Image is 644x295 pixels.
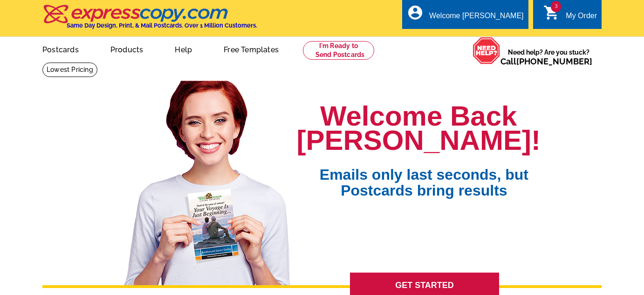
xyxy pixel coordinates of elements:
div: My Order [566,12,597,25]
a: [PHONE_NUMBER] [516,56,592,66]
a: Products [96,38,158,60]
h4: Same Day Design, Print, & Mail Postcards. Over 1 Million Customers. [67,22,257,29]
i: account_circle [407,4,424,21]
div: Welcome [PERSON_NAME] [429,12,523,25]
a: Same Day Design, Print, & Mail Postcards. Over 1 Million Customers. [42,11,257,29]
img: welcome-back-logged-in.png [118,81,297,285]
span: Call [500,56,592,66]
a: Free Templates [209,38,294,60]
span: 3 [551,1,561,12]
i: shopping_cart [543,4,560,21]
a: Postcards [27,38,94,60]
h1: Welcome Back [PERSON_NAME]! [297,104,541,153]
a: Help [160,38,207,60]
span: Need help? Are you stuck? [500,48,597,66]
a: 3 shopping_cart My Order [543,10,597,22]
img: help [473,37,500,64]
span: Emails only last seconds, but Postcards bring results [308,153,541,198]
